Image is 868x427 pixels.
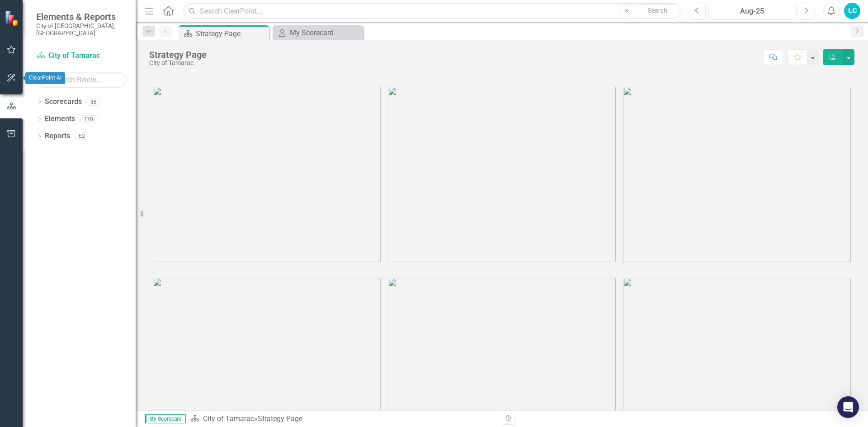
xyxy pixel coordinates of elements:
[45,131,70,141] a: Reports
[45,114,75,124] a: Elements
[623,87,851,262] img: tamarac3%20v3.png
[183,3,682,19] input: Search ClearPoint...
[80,115,97,123] div: 170
[837,396,859,418] div: Open Intercom Messenger
[196,28,267,39] div: Strategy Page
[203,414,254,423] a: City of Tamarac
[275,27,361,38] a: My Scorecard
[145,414,186,423] span: By Scorecard
[36,22,127,37] small: City of [GEOGRAPHIC_DATA], [GEOGRAPHIC_DATA]
[648,7,667,14] span: Search
[635,5,680,17] button: Search
[190,414,495,424] div: »
[36,11,127,22] span: Elements & Reports
[86,98,101,106] div: 86
[708,3,795,19] button: Aug-25
[45,97,82,107] a: Scorecards
[712,6,792,17] div: Aug-25
[149,60,207,66] div: City of Tamarac
[388,87,616,262] img: tamarac2%20v3.png
[258,414,302,423] div: Strategy Page
[153,87,381,262] img: tamarac1%20v3.png
[36,51,127,61] a: City of Tamarac
[25,72,65,84] div: ClearPoint AI
[5,10,20,26] img: ClearPoint Strategy
[844,3,860,19] button: LC
[75,132,89,140] div: 62
[149,50,207,60] div: Strategy Page
[290,27,361,38] div: My Scorecard
[36,72,127,88] input: Search Below...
